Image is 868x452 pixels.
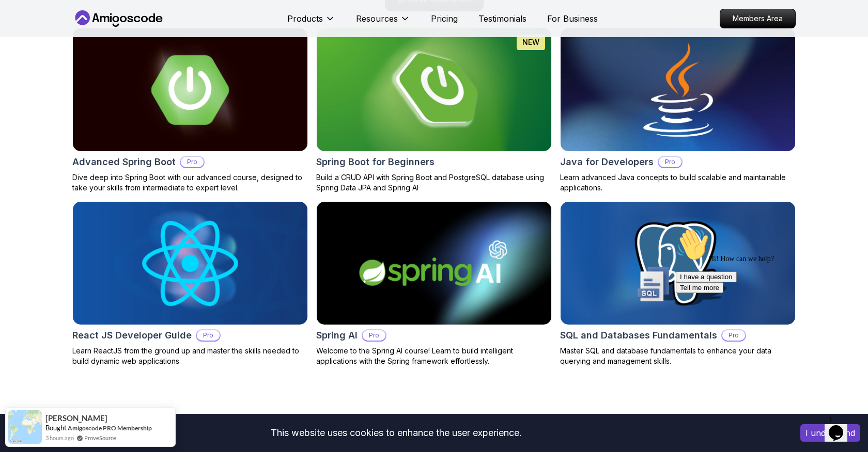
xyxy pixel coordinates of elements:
h2: Advanced Spring Boot [72,155,176,169]
img: Advanced Spring Boot card [73,28,307,151]
span: [PERSON_NAME] [45,414,107,423]
p: Pro [363,330,385,341]
a: Spring Boot for Beginners cardNEWSpring Boot for BeginnersBuild a CRUD API with Spring Boot and P... [316,28,552,193]
button: Resources [356,12,410,33]
p: Master SQL and database fundamentals to enhance your data querying and management skills. [560,346,796,366]
button: Products [287,12,335,33]
button: I have a question [4,47,65,58]
p: Learn ReactJS from the ground up and master the skills needed to build dynamic web applications. [72,346,308,366]
a: For Business [547,12,598,25]
h2: Spring Boot for Beginners [316,155,435,169]
div: 👋Hi! How can we help?I have a questionTell me more [4,4,190,69]
iframe: chat widget [825,411,858,442]
a: Members Area [720,9,796,28]
a: ProveSource [84,433,116,442]
img: SQL and Databases Fundamentals card [561,202,795,325]
p: Pro [181,157,204,167]
a: Java for Developers cardJava for DevelopersProLearn advanced Java concepts to build scalable and ... [560,28,796,193]
h2: Spring AI [316,328,358,343]
div: This website uses cookies to enhance the user experience. [8,422,785,444]
a: Advanced Spring Boot cardAdvanced Spring BootProDive deep into Spring Boot with our advanced cour... [72,28,308,193]
a: Amigoscode PRO Membership [68,424,152,432]
iframe: chat widget [672,224,858,406]
img: Java for Developers card [561,28,795,151]
a: SQL and Databases Fundamentals cardSQL and Databases FundamentalsProMaster SQL and database funda... [560,201,796,366]
a: Testimonials [478,12,526,25]
p: Products [287,12,323,25]
img: React JS Developer Guide card [73,202,307,325]
a: Pricing [431,12,458,25]
p: Pro [659,157,681,167]
h2: Java for Developers [560,155,654,169]
span: Bought [45,424,67,432]
button: Accept cookies [800,424,860,442]
p: Resources [356,12,398,25]
h2: SQL and Databases Fundamentals [560,328,717,343]
img: Spring Boot for Beginners card [317,28,551,151]
p: Members Area [720,9,795,28]
button: Tell me more [4,58,52,69]
img: :wave: [4,4,37,37]
span: Hi! How can we help? [4,31,102,39]
a: React JS Developer Guide cardReact JS Developer GuideProLearn ReactJS from the ground up and mast... [72,201,308,366]
p: Learn advanced Java concepts to build scalable and maintainable applications. [560,172,796,193]
a: Spring AI cardSpring AIProWelcome to the Spring AI course! Learn to build intelligent application... [316,201,552,366]
p: NEW [522,37,539,47]
p: Build a CRUD API with Spring Boot and PostgreSQL database using Spring Data JPA and Spring AI [316,172,552,193]
p: Dive deep into Spring Boot with our advanced course, designed to take your skills from intermedia... [72,172,308,193]
img: provesource social proof notification image [8,410,42,444]
h2: React JS Developer Guide [72,328,192,343]
p: Pro [197,330,220,341]
span: 3 hours ago [45,433,74,442]
p: Welcome to the Spring AI course! Learn to build intelligent applications with the Spring framewor... [316,346,552,366]
img: Spring AI card [317,202,551,325]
